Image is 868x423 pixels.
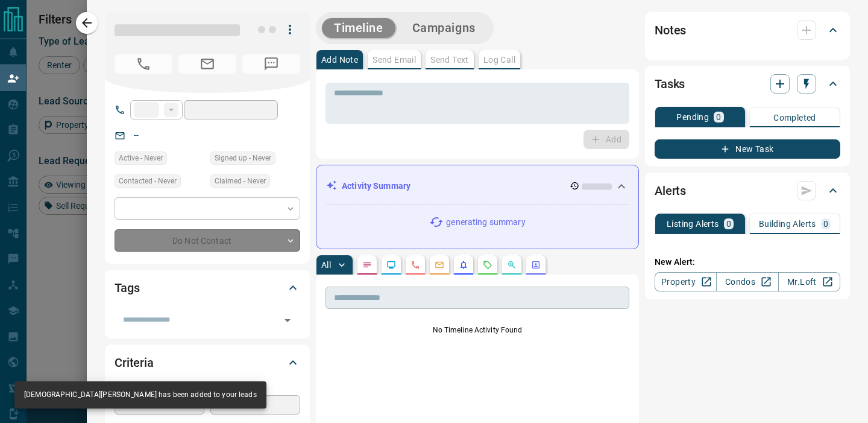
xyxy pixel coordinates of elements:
[178,54,236,74] span: No Email
[321,56,358,64] p: Add Note
[322,18,395,38] button: Timeline
[676,113,709,121] p: Pending
[325,325,629,336] p: No Timeline Activity Found
[726,220,731,228] p: 0
[507,260,517,270] svg: Opportunities
[24,385,257,405] div: [DEMOGRAPHIC_DATA][PERSON_NAME] has been added to your leads
[134,130,139,140] a: --
[386,260,396,270] svg: Lead Browsing Activity
[655,69,840,98] div: Tasks
[115,229,300,252] div: Do Not Contact
[115,273,300,302] div: Tags
[655,256,840,269] p: New Alert:
[119,175,177,187] span: Contacted - Never
[215,175,266,187] span: Claimed - Never
[655,139,840,159] button: New Task
[655,21,686,40] h2: Notes
[716,113,721,121] p: 0
[326,175,629,197] div: Activity Summary
[279,312,296,329] button: Open
[321,261,331,269] p: All
[655,16,840,45] div: Notes
[778,272,840,291] a: Mr.Loft
[119,152,163,164] span: Active - Never
[459,260,468,270] svg: Listing Alerts
[716,272,778,291] a: Condos
[655,272,717,291] a: Property
[115,54,172,74] span: No Number
[410,260,420,270] svg: Calls
[115,348,300,377] div: Criteria
[655,176,840,205] div: Alerts
[115,278,139,297] h2: Tags
[759,220,816,228] p: Building Alerts
[115,353,154,372] h2: Criteria
[400,18,488,38] button: Campaigns
[483,260,492,270] svg: Requests
[667,220,719,228] p: Listing Alerts
[823,220,828,228] p: 0
[242,54,300,74] span: No Number
[655,74,685,94] h2: Tasks
[655,181,686,200] h2: Alerts
[531,260,541,270] svg: Agent Actions
[362,260,372,270] svg: Notes
[435,260,444,270] svg: Emails
[446,216,525,229] p: generating summary
[773,113,816,122] p: Completed
[215,152,271,164] span: Signed up - Never
[342,180,410,192] p: Activity Summary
